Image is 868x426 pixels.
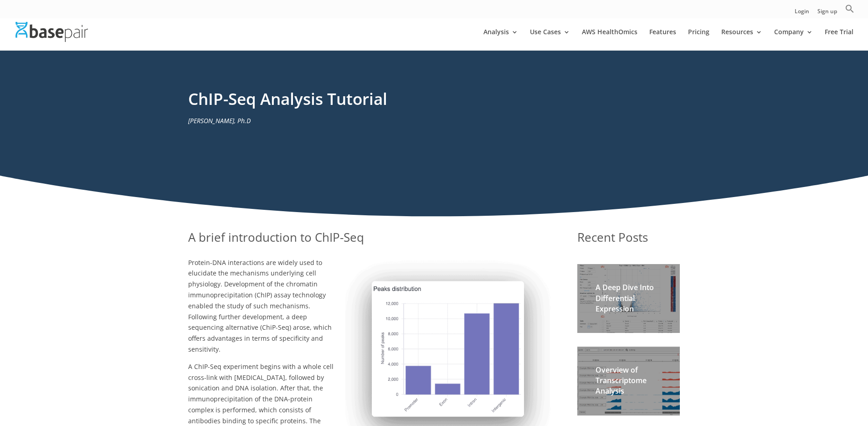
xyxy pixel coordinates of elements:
[774,29,813,50] a: Company
[795,9,809,18] a: Login
[15,22,88,42] img: Basepair
[845,4,854,18] a: Search Icon Link
[721,29,762,50] a: Resources
[483,29,518,50] a: Analysis
[188,258,332,353] span: Protein-DNA interactions are widely used to elucidate the mechanisms underlying cell physiology. ...
[596,365,662,401] h2: Overview of Transcriptome Analysis
[825,29,853,50] a: Free Trial
[649,29,676,50] a: Features
[582,29,637,50] a: AWS HealthOmics
[188,116,251,125] em: [PERSON_NAME], Ph.D
[845,4,854,13] svg: Search
[817,9,837,18] a: Sign up
[530,29,570,50] a: Use Cases
[188,88,680,115] h1: ChIP-Seq Analysis Tutorial
[577,229,680,251] h1: Recent Posts
[188,229,364,245] span: A brief introduction to ChIP-Seq
[688,29,709,50] a: Pricing
[596,282,662,319] h2: A Deep Dive Into Differential Expression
